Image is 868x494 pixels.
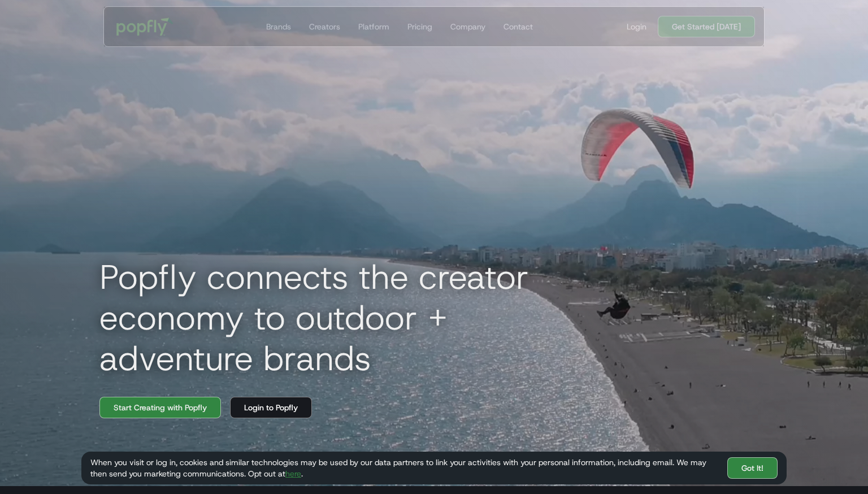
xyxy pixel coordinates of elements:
[108,10,181,44] a: home
[230,397,312,418] a: Login to Popfly
[266,21,291,32] div: Brands
[727,457,778,479] a: Got It!
[499,7,537,46] a: Contact
[627,21,646,32] div: Login
[305,7,345,46] a: Creators
[407,21,432,32] div: Pricing
[450,21,485,32] div: Company
[285,469,301,479] a: here
[403,7,437,46] a: Pricing
[262,7,296,46] a: Brands
[658,16,755,37] a: Get Started [DATE]
[504,21,533,32] div: Contact
[90,457,718,479] div: When you visit or log in, cookies and similar technologies may be used by our data partners to li...
[354,7,394,46] a: Platform
[99,397,221,418] a: Start Creating with Popfly
[358,21,389,32] div: Platform
[622,21,651,32] a: Login
[309,21,340,32] div: Creators
[90,257,599,379] h1: Popfly connects the creator economy to outdoor + adventure brands
[446,7,490,46] a: Company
